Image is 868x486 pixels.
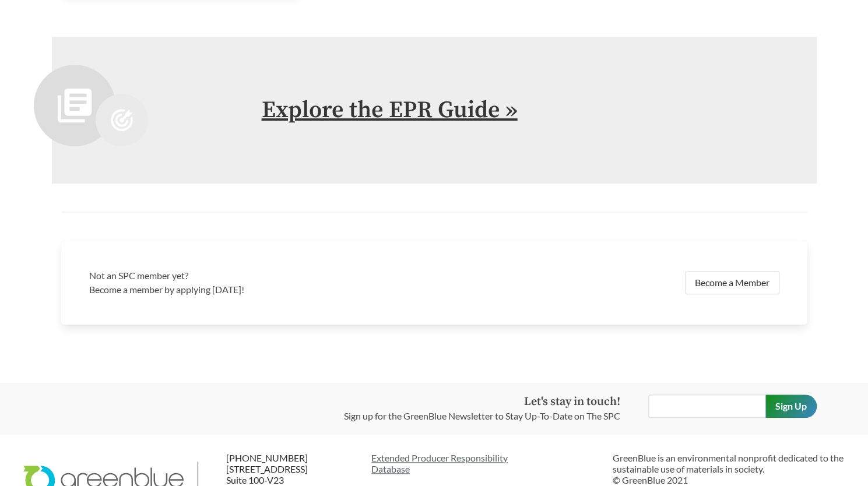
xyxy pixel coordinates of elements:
[371,452,603,474] a: Extended Producer ResponsibilityDatabase
[89,283,427,297] p: Become a member by applying [DATE]!
[89,269,427,283] h3: Not an SPC member yet?
[524,395,620,409] strong: Let's stay in touch!
[613,452,845,486] p: GreenBlue is an environmental nonprofit dedicated to the sustainable use of materials in society....
[685,271,779,294] a: Become a Member
[262,96,518,125] a: Explore the EPR Guide »
[344,409,620,423] p: Sign up for the GreenBlue Newsletter to Stay Up-To-Date on The SPC
[765,395,817,418] input: Sign Up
